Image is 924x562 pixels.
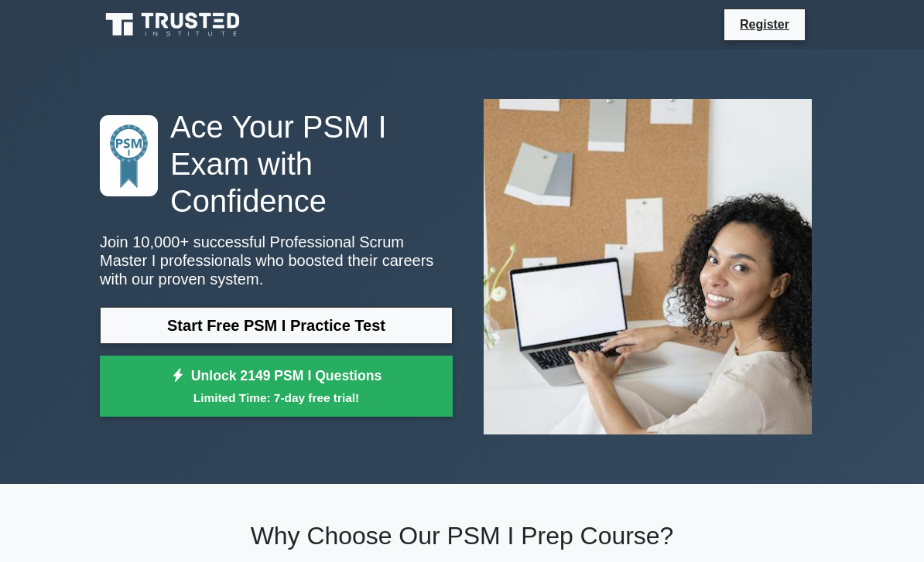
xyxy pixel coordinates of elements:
a: Register [731,15,799,34]
small: Limited Time: 7-day free trial! [119,389,433,407]
p: Join 10,000+ successful Professional Scrum Master I professionals who boosted their careers with ... [100,233,453,288]
a: Unlock 2149 PSM I QuestionsLimited Time: 7-day free trial! [100,356,453,417]
h1: Ace Your PSM I Exam with Confidence [100,109,453,220]
h2: Why Choose Our PSM I Prep Course? [100,521,824,550]
a: Start Free PSM I Practice Test [100,307,453,344]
